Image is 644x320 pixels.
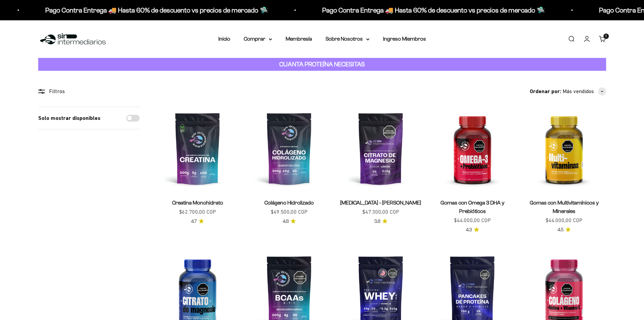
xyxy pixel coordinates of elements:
[279,61,365,68] strong: CUANTA PROTEÍNA NECESITAS
[557,226,564,234] span: 4.5
[362,208,399,216] sale-price: $47.300,00 COP
[340,200,421,206] a: [MEDICAL_DATA] - [PERSON_NAME]
[383,36,426,42] a: Ingreso Miembros
[374,218,380,225] span: 3.8
[264,200,314,206] a: Colágeno Hidrolizado
[605,35,606,38] span: 1
[466,226,472,234] span: 4.3
[286,36,312,42] a: Membresía
[271,208,308,216] sale-price: $49.500,00 COP
[454,216,491,225] sale-price: $44.000,00 COP
[172,200,223,206] a: Creatina Monohidrato
[563,87,594,96] span: Más vendidos
[530,87,561,96] span: Ordenar por:
[283,218,296,225] a: 4.84.8 de 5.0 estrellas
[191,218,204,225] a: 4.74.7 de 5.0 estrellas
[38,87,140,96] div: Filtros
[530,200,599,214] a: Gomas con Multivitamínicos y Minerales
[440,200,504,214] a: Gomas con Omega 3 DHA y Prebióticos
[319,5,542,16] p: Pago Contra Entrega 🚚 Hasta 60% de descuento vs precios de mercado 🛸
[326,35,369,43] summary: Sobre Nosotros
[546,216,582,225] sale-price: $44.000,00 COP
[38,114,100,123] label: Solo mostrar disponibles
[43,5,265,16] p: Pago Contra Entrega 🚚 Hasta 60% de descuento vs precios de mercado 🛸
[374,218,387,225] a: 3.83.8 de 5.0 estrellas
[563,87,606,96] button: Más vendidos
[191,218,197,225] span: 4.7
[179,208,216,216] sale-price: $62.700,00 COP
[283,218,289,225] span: 4.8
[218,36,230,42] a: Inicio
[244,35,272,43] summary: Comprar
[557,226,571,234] a: 4.54.5 de 5.0 estrellas
[466,226,479,234] a: 4.34.3 de 5.0 estrellas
